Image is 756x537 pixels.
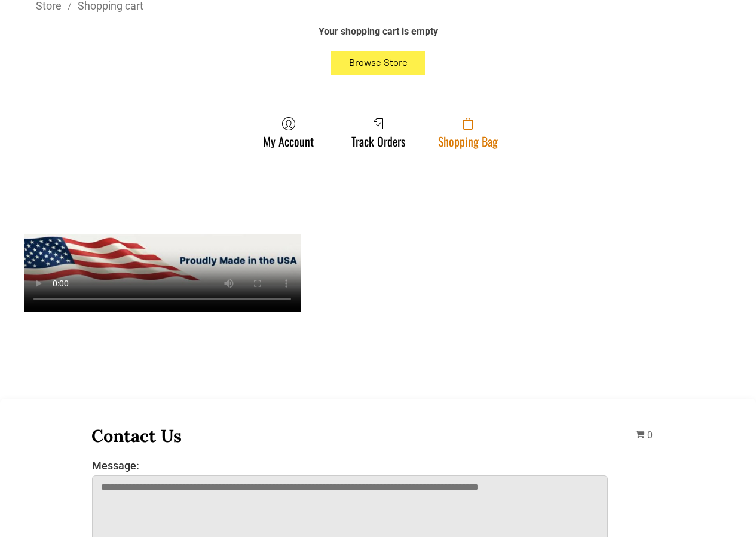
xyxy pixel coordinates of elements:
a: Shopping Bag [432,117,504,148]
a: Track Orders [345,117,411,148]
a: My Account [257,117,320,148]
div: Your shopping cart is empty [163,25,593,38]
span: Browse Store [349,57,408,68]
label: Message: [92,459,608,472]
h3: Contact Us [91,425,609,447]
span: 0 [647,429,653,441]
button: Browse Store [331,51,426,75]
